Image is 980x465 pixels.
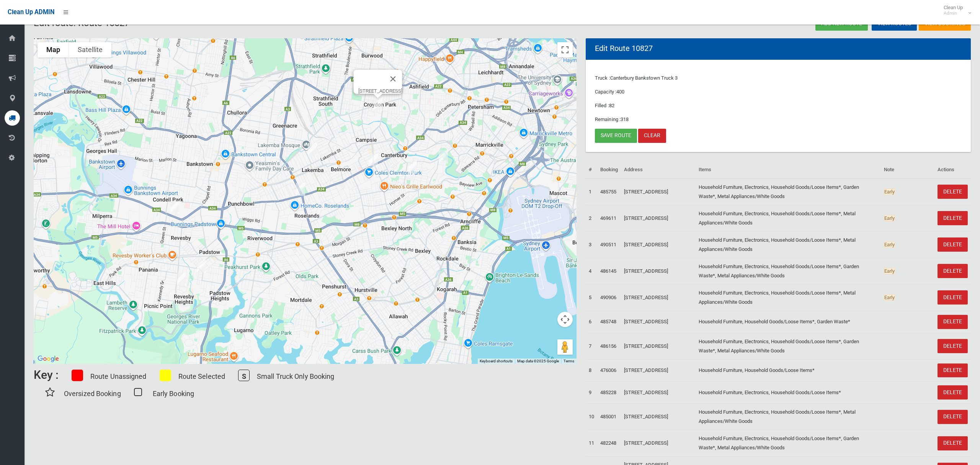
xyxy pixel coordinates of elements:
h6: Key : [34,368,59,381]
button: Map camera controls [557,312,573,327]
p: Filled : [595,101,962,110]
td: [STREET_ADDRESS] [621,430,696,457]
td: 1 [586,178,597,205]
td: [STREET_ADDRESS] [621,258,696,284]
td: 8 [586,359,597,381]
button: Show street map [38,42,69,57]
div: 279A The River Road, REVESBY NSW 2212 [174,269,189,288]
td: 9 [586,381,597,404]
small: Admin [944,10,963,16]
div: 30 Wangee Road, LAKEMBA NSW 2195 [305,140,320,159]
p: Capacity : [595,87,962,97]
td: 485228 [597,381,621,404]
th: Note [881,161,934,178]
div: 3 Viking Street, CAMPSIE NSW 2194 [366,151,381,170]
td: Household Furniture, Electronics, Household Goods/Loose Items*, Metal Appliances/White Goods [696,284,881,311]
p: Truck : [595,74,962,83]
td: Household Furniture, Electronics, Household Goods/Loose Items*, Garden Waste*, Metal Appliances/W... [696,258,881,284]
button: Show satellite imagery [69,42,111,57]
td: 3 [586,231,597,258]
span: Map data ©2025 Google [517,359,559,363]
span: 318 [621,116,629,122]
span: Canterbury Bankstown Truck 3 [610,75,678,81]
td: 485748 [597,311,621,333]
td: 486145 [597,258,621,284]
th: Booking [597,161,621,178]
td: 4 [586,258,597,284]
a: DELETE [938,237,968,252]
th: Items [696,161,881,178]
a: DELETE [938,339,968,353]
a: Save route [595,129,637,143]
h2: Edit route: Route 10827 [34,18,498,28]
a: DELETE [938,436,968,450]
td: 10 [586,404,597,430]
p: Route Unassigned [90,370,147,383]
td: Household Furniture, Electronics, Household Goods/Loose Items* [696,381,881,404]
span: Early [884,188,895,195]
p: Remaining : [595,115,962,124]
a: Click to see this area on Google Maps [36,354,61,364]
td: [STREET_ADDRESS] [621,359,696,381]
span: Early [884,268,895,274]
td: Household Furniture, Household Goods/Loose Items* [696,359,881,381]
th: Address [621,161,696,178]
td: [STREET_ADDRESS] [621,205,696,231]
td: [STREET_ADDRESS] [621,284,696,311]
td: Household Furniture, Electronics, Household Goods/Loose Items*, Metal Appliances/White Goods [696,205,881,231]
span: Clean Up [940,5,970,16]
img: Google [36,354,61,364]
td: 485001 [597,404,621,430]
p: Route Selected [178,370,225,383]
div: 1 Stephenson Street, ROSELANDS NSW 2196 [293,180,308,199]
a: DELETE [938,264,968,278]
td: 476006 [597,359,621,381]
p: Early Booking [153,387,194,400]
th: Actions [934,161,971,178]
a: Clear [638,129,666,143]
th: # [586,161,597,178]
td: 7 [586,333,597,359]
td: 485755 [597,178,621,205]
p: Oversized Booking [64,387,121,400]
a: DELETE [938,185,968,199]
span: Early [884,294,895,301]
div: 69 Richmond Street, EARLWOOD NSW 2206 [405,157,420,177]
button: Close [384,70,402,88]
td: 5 [586,284,597,311]
a: DELETE [938,363,968,378]
span: 400 [616,89,624,95]
td: [STREET_ADDRESS] [621,231,696,258]
td: Household Furniture, Electronics, Household Goods/Loose Items*, Garden Waste*, Metal Appliances/W... [696,178,881,205]
button: Drag Pegman onto the map to open Street View [557,339,573,355]
div: 54 Milperra Road, REVESBY NSW 2212 [167,198,183,217]
td: 490906 [597,284,621,311]
div: 1/38 Lang Street, PADSTOW NSW 2211 [194,257,209,276]
div: 2 Pomroy Avenue, EARLWOOD NSW 2206 [436,147,451,167]
td: Household Furniture, Electronics, Household Goods/Loose Items*, Garden Waste*, Metal Appliances/W... [696,333,881,359]
td: 486156 [597,333,621,359]
td: 2 [586,205,597,231]
span: Early [884,241,895,248]
a: DELETE [938,410,968,424]
a: DELETE [938,315,968,329]
span: Clean Up ADMIN [8,8,54,16]
a: Terms (opens in new tab) [563,359,574,363]
a: DELETE [938,211,968,225]
td: [STREET_ADDRESS] [621,178,696,205]
td: Household Furniture, Electronics, Household Goods/Loose Items*, Metal Appliances/White Goods [696,404,881,430]
button: Toggle fullscreen view [557,42,573,57]
span: 82 [609,103,614,108]
td: Household Furniture, Household Goods/Loose Items*, Garden Waste* [696,311,881,333]
a: DELETE [938,385,968,400]
td: [STREET_ADDRESS] [621,404,696,430]
td: Household Furniture, Electronics, Household Goods/Loose Items*, Metal Appliances/White Goods [696,231,881,258]
td: 469611 [597,205,621,231]
div: [STREET_ADDRESS] [358,88,402,94]
a: DELETE [938,290,968,305]
td: Household Furniture, Electronics, Household Goods/Loose Items*, Garden Waste*, Metal Appliances/W... [696,430,881,457]
td: 11 [586,430,597,457]
td: 490511 [597,231,621,258]
td: [STREET_ADDRESS] [621,381,696,404]
td: [STREET_ADDRESS] [621,311,696,333]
